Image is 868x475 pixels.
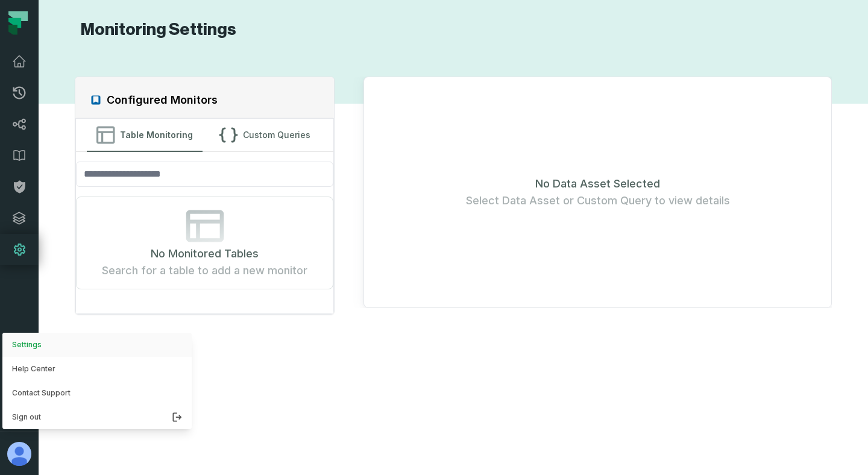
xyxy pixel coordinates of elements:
[87,119,203,151] button: Table Monitoring
[2,333,192,357] button: Settings
[2,333,192,429] div: avatar of Iñigo Hernaez
[7,442,31,466] img: avatar of Iñigo Hernaez
[151,245,259,262] span: No Monitored Tables
[2,405,192,429] button: Sign out
[2,357,192,381] a: Help Center
[207,119,323,151] button: Custom Queries
[466,192,730,209] span: Select Data Asset or Custom Query to view details
[535,175,660,192] span: No Data Asset Selected
[107,92,218,109] h2: Configured Monitors
[2,381,192,405] a: Contact Support
[102,262,307,279] span: Search for a table to add a new monitor
[75,19,236,40] h1: Monitoring Settings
